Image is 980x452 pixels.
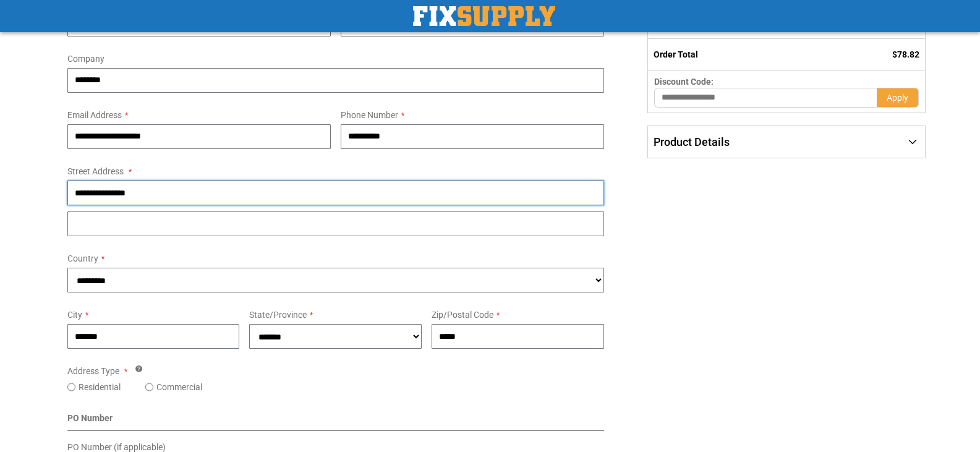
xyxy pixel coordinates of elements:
img: Fix Industrial Supply [413,6,555,26]
span: City [67,310,82,320]
label: Residential [79,381,121,393]
label: Commercial [156,381,202,393]
span: PO Number (if applicable) [67,442,166,452]
strong: Order Total [654,49,698,59]
span: Phone Number [341,110,398,120]
span: State/Province [249,310,307,320]
span: Zip/Postal Code [432,310,493,320]
span: Company [67,54,104,64]
button: Apply [877,88,919,108]
span: Country [67,254,98,263]
div: PO Number [67,412,605,431]
a: store logo [413,6,555,26]
span: Discount Code: [654,77,714,87]
span: Address Type [67,366,119,376]
span: $78.82 [892,49,919,59]
span: Email Address [67,110,122,120]
span: Apply [887,93,908,103]
span: Street Address [67,166,124,176]
span: Product Details [654,135,730,148]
